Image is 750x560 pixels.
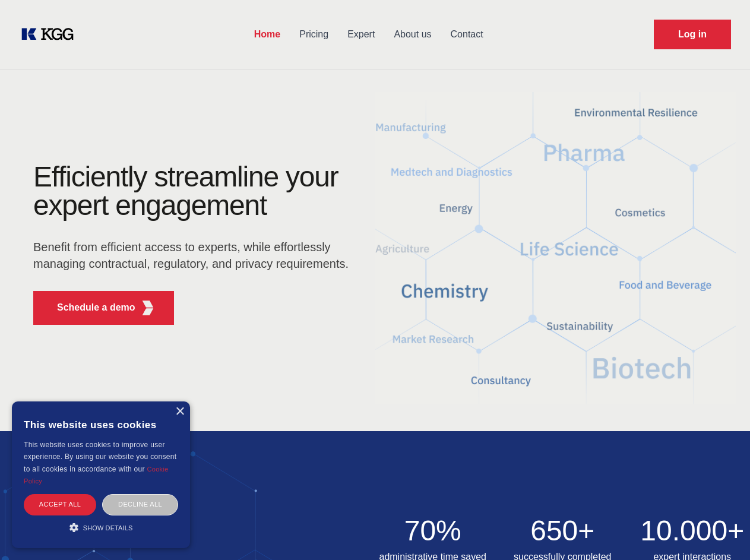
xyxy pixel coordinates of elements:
button: Schedule a demoKGG Fifth Element RED [33,291,174,325]
a: Expert [338,19,384,50]
div: Decline all [102,494,178,515]
iframe: Chat Widget [691,503,750,560]
div: This website uses cookies [24,410,178,439]
img: KGG Fifth Element RED [375,77,736,419]
span: Show details [83,524,133,531]
a: Pricing [290,19,338,50]
span: This website uses cookies to improve user experience. By using our website you consent to all coo... [24,441,176,473]
div: Close [175,407,184,416]
a: About us [384,19,441,50]
a: Request Demo [654,20,731,49]
h2: 650+ [505,517,621,545]
a: Contact [441,19,493,50]
a: Cookie Policy [24,466,169,485]
p: Schedule a demo [57,300,135,315]
p: Benefit from efficient access to experts, while effortlessly managing contractual, regulatory, an... [33,239,356,272]
img: KGG Fifth Element RED [141,300,156,315]
a: Home [245,19,290,50]
a: KOL Knowledge Platform: Talk to Key External Experts (KEE) [19,25,83,44]
h1: Efficiently streamline your expert engagement [33,163,356,220]
div: Accept all [24,494,96,515]
h2: 70% [375,517,491,545]
div: Show details [24,521,178,533]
